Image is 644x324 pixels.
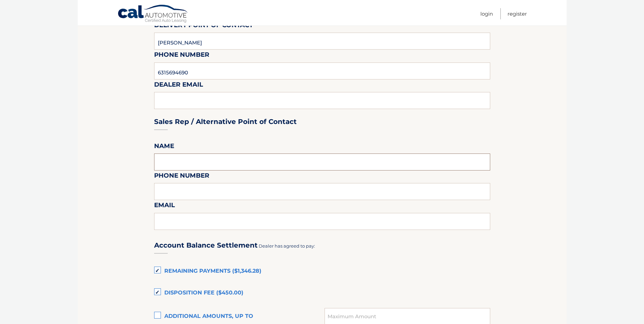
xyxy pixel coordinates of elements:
[117,4,189,24] a: Cal Automotive
[508,8,527,19] a: Register
[154,265,490,278] label: Remaining Payments ($1,346.28)
[154,20,253,33] label: Delivery Point of Contact
[259,243,315,249] span: Dealer has agreed to pay:
[154,79,203,92] label: Dealer Email
[154,241,258,250] h3: Account Balance Settlement
[154,170,209,183] label: Phone Number
[154,50,209,62] label: Phone Number
[154,286,490,300] label: Disposition Fee ($450.00)
[154,310,325,323] label: Additional amounts, up to
[154,118,297,126] h3: Sales Rep / Alternative Point of Contact
[154,141,174,154] label: Name
[480,8,493,19] a: Login
[154,200,175,213] label: Email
